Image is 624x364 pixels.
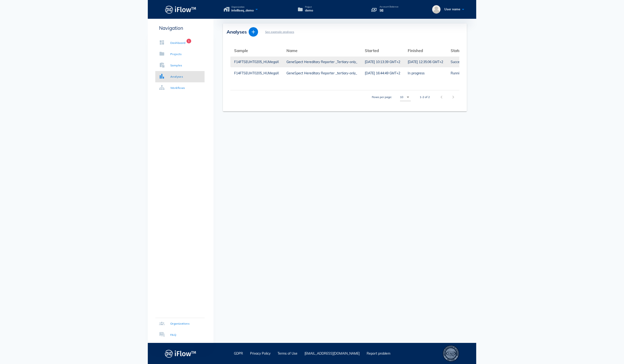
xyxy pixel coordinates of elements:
a: [DATE] 16:44:49 GMT+2 [365,68,400,79]
th: Status: Not sorted. Activate to sort ascending. [447,45,471,56]
span: Finished [408,48,423,53]
th: Started: Not sorted. Activate to sort ascending. [361,45,404,56]
span: Sample [234,48,248,53]
div: 1-2 of 2 [420,95,430,99]
span: demo [305,8,313,13]
a: Succeeded [451,57,467,67]
span: Started [365,48,379,53]
a: GeneSpect Hereditary Reporter _tertiary-only_ [286,68,357,79]
div: 10Rows per page: [400,93,411,101]
img: logo [165,348,196,359]
a: Privacy Policy [250,351,270,356]
a: [EMAIL_ADDRESS][DOMAIN_NAME] [304,351,360,356]
th: Name: Not sorted. Activate to sort ascending. [283,45,361,56]
i: arrow_drop_down [405,94,411,100]
a: Terms of Use [278,351,297,356]
span: Status [451,48,463,53]
a: GeneSpect Hereditary Reporter _Tertiary-only_ [286,57,357,67]
a: [DATE] 12:35:06 GMT+2 [408,57,443,67]
div: ISO 13485 – Quality Management System [443,345,459,362]
div: Organizations [170,321,190,326]
div: FAQ [170,333,176,337]
span: User name [444,7,460,11]
a: In progress [408,68,443,79]
span: Badge [186,39,191,43]
p: Account Balance [380,6,398,8]
span: intelliseq_demo [231,8,254,13]
div: 10 [400,95,403,99]
div: Projects [170,52,182,57]
a: F14FTSEUHT0205_HUMegaX [234,68,279,79]
th: Finished: Not sorted. Activate to sort ascending. [404,45,447,56]
div: Dashboard [170,41,186,45]
span: Analyses [227,29,247,35]
div: Workflows [170,86,185,90]
p: Navigation [155,24,205,32]
a: See example analyses [265,30,294,34]
p: 98 [380,8,398,13]
a: Running [451,68,467,79]
a: F14FTSEUHT0205_HUMegaX [234,57,279,67]
div: Analyses [170,74,183,79]
div: Rows per page: [372,90,411,104]
a: GDPR [234,351,243,356]
img: User name [432,5,441,14]
a: Report problem [367,351,390,356]
div: Samples [170,63,182,68]
span: Name [286,48,297,53]
span: Project [305,6,313,8]
a: Logo [148,4,213,15]
a: [DATE] 10:13:39 GMT+2 [365,57,400,67]
th: Sample: Not sorted. Activate to sort ascending. [230,45,283,56]
span: Organization [231,6,254,8]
